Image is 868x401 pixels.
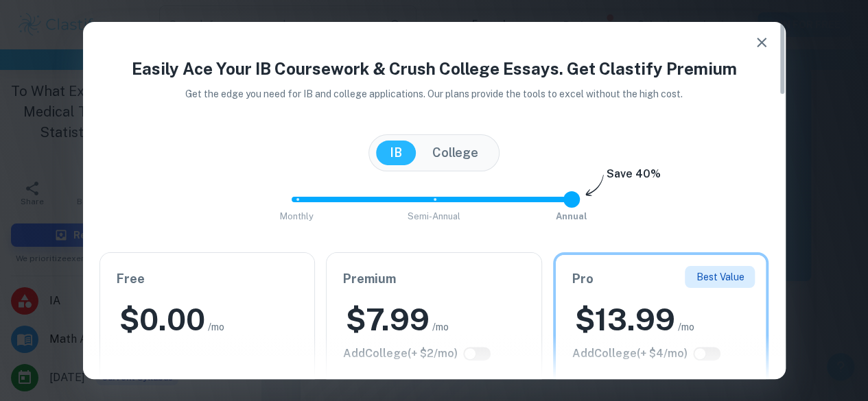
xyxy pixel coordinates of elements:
[585,174,604,197] img: subscription-arrow.svg
[678,319,694,335] span: /mo
[419,141,492,165] button: College
[556,211,587,221] span: Annual
[432,319,449,335] span: /mo
[99,56,769,81] h4: Easily Ace Your IB Coursework & Crush College Essays. Get Clastify Premium
[607,166,661,189] h6: Save 40%
[208,319,224,335] span: /mo
[343,269,525,289] h6: Premium
[117,269,298,289] h6: Free
[376,141,416,165] button: IB
[166,86,702,101] p: Get the edge you need for IB and college applications. Our plans provide the tools to excel witho...
[280,211,314,221] span: Monthly
[408,211,460,221] span: Semi-Annual
[572,269,750,289] h6: Pro
[696,269,744,284] p: Best Value
[575,300,675,340] h2: $ 13.99
[119,300,205,340] h2: $ 0.00
[346,300,430,340] h2: $ 7.99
